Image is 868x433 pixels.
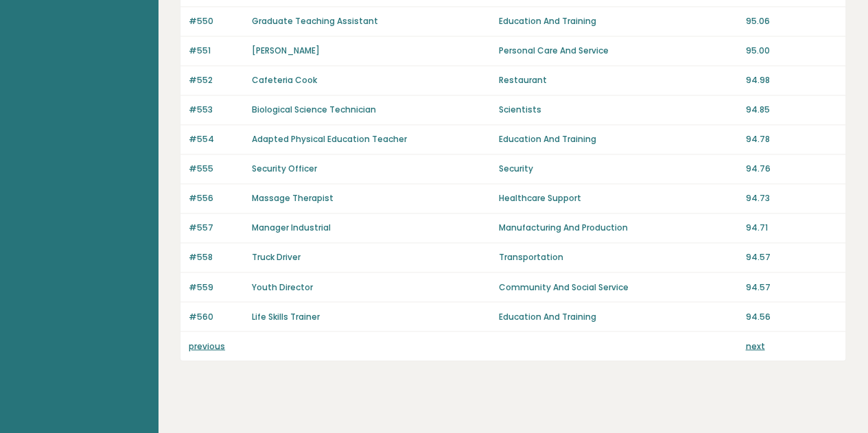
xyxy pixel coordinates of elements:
[252,251,301,263] a: Truck Driver
[252,104,376,115] a: Biological Science Technician
[252,15,378,27] a: Graduate Teaching Assistant
[252,192,333,204] a: Massage Therapist
[499,310,738,323] p: Education And Training
[499,133,738,145] p: Education And Training
[499,45,738,57] p: Personal Care And Service
[745,74,837,86] p: 94.98
[252,45,320,56] a: [PERSON_NAME]
[499,192,738,204] p: Healthcare Support
[499,104,738,116] p: Scientists
[189,133,244,145] p: #554
[745,45,837,57] p: 95.00
[745,310,837,323] p: 94.56
[252,74,317,86] a: Cafeteria Cook
[189,192,244,204] p: #556
[745,15,837,27] p: 95.06
[189,281,244,293] p: #559
[189,45,244,57] p: #551
[189,104,244,116] p: #553
[745,192,837,204] p: 94.73
[252,281,313,292] a: Youth Director
[189,251,244,264] p: #558
[189,340,225,351] a: previous
[189,310,244,323] p: #560
[499,15,738,27] p: Education And Training
[499,74,738,86] p: Restaurant
[745,251,837,264] p: 94.57
[499,222,738,234] p: Manufacturing And Production
[252,163,317,174] a: Security Officer
[499,281,738,293] p: Community And Social Service
[189,163,244,175] p: #555
[189,222,244,234] p: #557
[189,74,244,86] p: #552
[745,133,837,145] p: 94.78
[252,222,331,233] a: Manager Industrial
[252,310,320,322] a: Life Skills Trainer
[745,281,837,293] p: 94.57
[745,222,837,234] p: 94.71
[252,133,407,145] a: Adapted Physical Education Teacher
[189,15,244,27] p: #550
[745,104,837,116] p: 94.85
[745,340,764,351] a: next
[499,163,738,175] p: Security
[499,251,738,264] p: Transportation
[745,163,837,175] p: 94.76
